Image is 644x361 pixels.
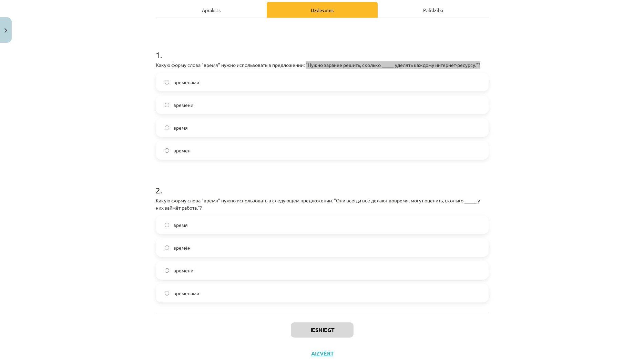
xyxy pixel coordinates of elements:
[165,103,169,107] input: времени
[156,2,267,18] div: Apraksts
[165,223,169,227] input: время
[165,148,169,153] input: времен
[165,126,169,130] input: время
[165,245,169,250] input: времён
[267,2,378,18] div: Uzdevums
[378,2,489,18] div: Palīdzība
[173,267,193,274] span: времени
[165,80,169,84] input: временами
[309,350,335,357] button: Aizvērt
[291,322,354,338] button: Iesniegt
[173,124,188,131] span: время
[173,147,191,154] span: времен
[173,244,191,251] span: времён
[173,221,188,229] span: время
[165,268,169,273] input: времени
[156,197,489,211] p: Какую форму слова "время" нужно использовать в следующем предложении: "Они всегда всё делают вовр...
[156,173,489,195] h1: 2 .
[4,28,7,33] img: icon-close-lesson-0947bae3869378f0d4975bcd49f059093ad1ed9edebbc8119c70593378902aed.svg
[173,79,199,86] span: временами
[173,101,193,109] span: времени
[165,291,169,295] input: временами
[156,38,489,59] h1: 1 .
[173,290,199,297] span: временами
[156,61,489,69] p: Какую форму слова "время" нужно использовать в предложении: "Нужно заранее решить, сколько _____ ...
